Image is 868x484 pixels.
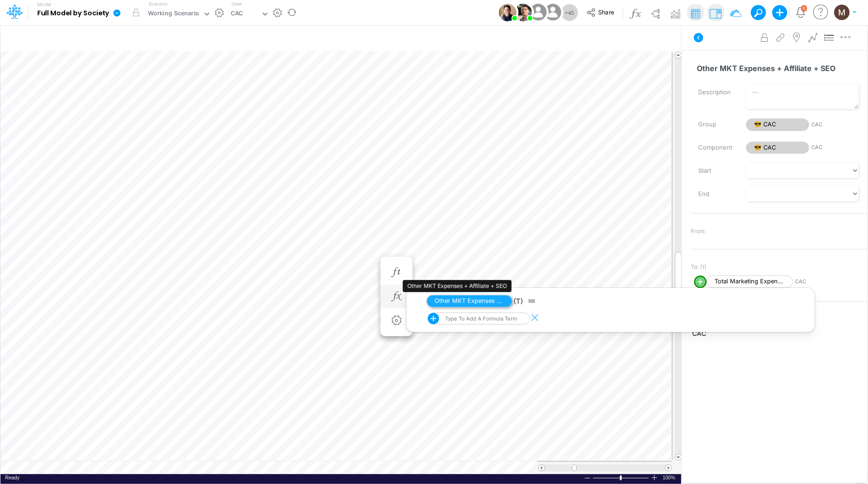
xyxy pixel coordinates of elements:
span: Total Marketing Expenses [707,275,793,288]
span: Share [599,8,614,15]
button: Share [582,6,621,20]
label: Start [692,163,739,179]
span: 😎 CAC [746,118,809,131]
iframe: FastComments [691,351,868,479]
span: 😎 CAC [746,142,809,154]
img: User Image Icon [542,2,563,23]
img: User Image Icon [499,4,516,21]
a: Notifications [795,7,806,18]
span: 100% [663,474,677,481]
span: + 45 [565,10,574,16]
input: — Node name — [691,59,860,77]
img: User Image Icon [514,4,532,21]
label: End [692,186,739,202]
div: 3 unread items [803,6,806,10]
span: (T) [514,297,523,306]
div: Type to add a formula term [443,315,517,322]
div: Zoom Out [584,475,591,482]
div: In Ready mode [5,474,20,481]
input: Type a title here [8,29,479,48]
label: Description [692,85,739,100]
div: Zoom [620,476,622,480]
span: CAC [812,144,859,151]
span: Other MKT Expenses + Affiliate + SEO [427,295,513,307]
span: CAC [812,121,859,129]
span: CAC [693,328,866,338]
div: Other MKT Expenses + Affiliate + SEO [403,280,512,292]
div: CAC [231,9,243,20]
label: Component [692,140,739,156]
span: To: (1) [691,263,707,271]
label: Group [692,117,739,132]
label: Scenario [148,0,167,7]
div: Zoom level [663,474,677,481]
svg: circle with outer border [694,275,707,288]
div: Zoom [593,474,651,481]
img: User Image Icon [527,2,548,23]
div: Working Scenario [148,9,200,20]
label: View [231,0,242,7]
label: Model [37,2,51,7]
span: From: [691,227,707,235]
b: Full Model by Society [37,9,109,18]
span: Ready [5,475,20,480]
div: Zoom In [651,474,658,481]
